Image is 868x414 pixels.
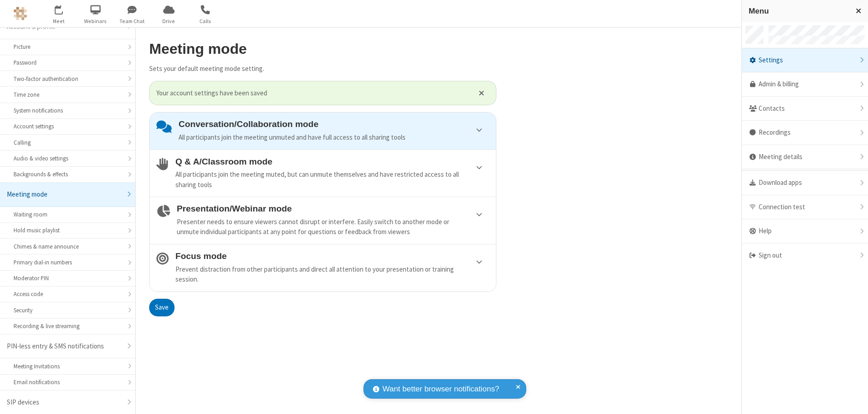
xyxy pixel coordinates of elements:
[742,219,868,244] div: Help
[14,106,122,115] div: System notifications
[14,274,122,282] div: Moderator PIN
[175,169,489,190] div: All participants join the meeting muted, but can unmute themselves and have restricted access to ...
[14,306,122,315] div: Security
[14,290,122,298] div: Access code
[115,17,149,25] span: Team Chat
[742,145,868,169] div: Meeting details
[7,397,122,408] div: SIP devices
[14,242,122,251] div: Chimes & name announce
[149,64,496,74] p: Sets your default meeting mode setting.
[14,226,122,235] div: Hold music playlist
[474,86,489,100] button: Close alert
[189,17,222,25] span: Calls
[14,154,122,163] div: Audio & video settings
[382,383,499,395] span: Want better browser notifications?
[742,121,868,145] div: Recordings
[79,17,113,25] span: Webinars
[14,170,122,179] div: Backgrounds & effects
[156,88,467,99] span: Your account settings have been saved
[149,41,496,57] h2: Meeting mode
[742,97,868,121] div: Contacts
[14,75,122,83] div: Two-factor authentication
[149,299,175,317] button: Save
[7,341,122,352] div: PIN-less entry & SMS notifications
[742,195,868,220] div: Connection test
[14,90,122,99] div: Time zone
[14,322,122,330] div: Recording & live streaming
[14,138,122,147] div: Calling
[845,390,861,408] iframe: Chat
[14,7,27,20] img: QA Selenium DO NOT DELETE OR CHANGE
[742,171,868,195] div: Download apps
[14,58,122,67] div: Password
[177,204,489,213] h4: Presentation/Webinar mode
[742,48,868,73] div: Settings
[42,17,76,25] span: Meet
[177,217,489,237] div: Presenter needs to ensure viewers cannot disrupt or interfere. Easily switch to another mode or u...
[175,264,489,285] div: Prevent distraction from other participants and direct all attention to your presentation or trai...
[14,362,122,371] div: Meeting Invitations
[742,244,868,268] div: Sign out
[175,157,489,166] h4: Q & A/Classroom mode
[7,189,122,200] div: Meeting mode
[749,7,848,15] h3: Menu
[175,251,489,261] h4: Focus mode
[179,132,489,143] div: All participants join the meeting unmuted and have full access to all sharing tools
[14,258,122,267] div: Primary dial-in numbers
[742,72,868,97] a: Admin & billing
[14,42,122,51] div: Picture
[179,119,489,129] h4: Conversation/Collaboration mode
[152,17,186,25] span: Drive
[61,5,67,12] div: 1
[14,122,122,131] div: Account settings
[14,378,122,386] div: Email notifications
[14,210,122,219] div: Waiting room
